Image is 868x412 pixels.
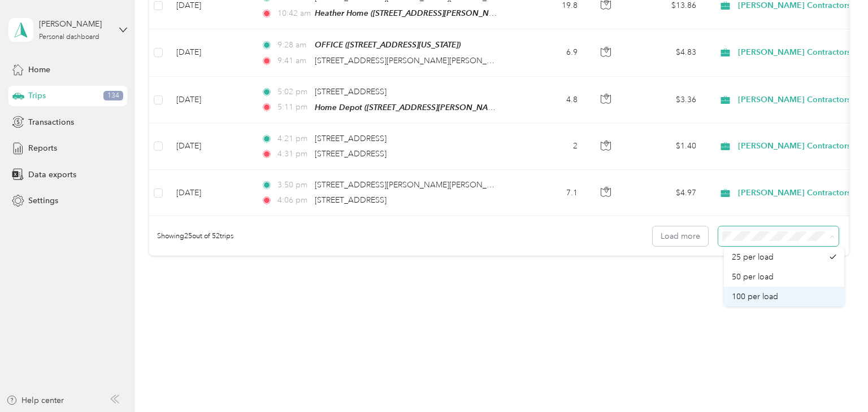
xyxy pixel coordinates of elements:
td: 6.9 [512,29,587,76]
span: Data exports [28,169,76,181]
span: [STREET_ADDRESS][PERSON_NAME][PERSON_NAME] [315,56,512,65]
td: $4.97 [626,170,705,216]
span: [PERSON_NAME] Contractors Inc [738,140,863,152]
span: 5:02 pm [277,86,310,98]
td: [DATE] [167,29,252,76]
span: 134 [103,91,123,101]
div: [PERSON_NAME] [39,18,110,30]
button: Help center [6,395,64,406]
span: 25 per load [732,252,774,262]
td: [DATE] [167,77,252,124]
span: 50 per load [732,272,774,282]
td: [DATE] [167,170,252,216]
span: OFFICE ([STREET_ADDRESS][US_STATE]) [315,40,461,49]
td: [DATE] [167,124,252,170]
span: Heather Home ([STREET_ADDRESS][PERSON_NAME][PERSON_NAME]) [315,8,574,18]
span: Showing 25 out of 52 trips [149,231,233,242]
button: Load more [653,226,708,246]
span: 9:41 am [277,55,310,67]
td: 7.1 [512,170,587,216]
span: 9:28 am [277,39,310,51]
span: [STREET_ADDRESS] [315,87,387,97]
span: Home Depot ([STREET_ADDRESS][PERSON_NAME]) [315,103,504,112]
span: 3:50 pm [277,179,310,191]
iframe: Everlance-gr Chat Button Frame [805,349,868,412]
span: [STREET_ADDRESS][PERSON_NAME][PERSON_NAME] [315,180,512,190]
span: [STREET_ADDRESS] [315,195,387,205]
td: $3.36 [626,77,705,124]
span: [PERSON_NAME] Contractors Inc [738,46,863,59]
span: Reports [28,142,57,154]
span: 5:11 pm [277,101,310,113]
span: Transactions [28,116,74,128]
td: 2 [512,124,587,170]
span: [PERSON_NAME] Contractors Inc [738,187,863,199]
span: Trips [28,90,46,102]
span: Settings [28,195,58,207]
span: Home [28,64,50,76]
td: 4.8 [512,77,587,124]
span: [STREET_ADDRESS] [315,149,387,159]
span: 4:21 pm [277,133,310,145]
td: $4.83 [626,29,705,76]
td: $1.40 [626,124,705,170]
span: [STREET_ADDRESS] [315,134,387,143]
span: [PERSON_NAME] Contractors Inc [738,94,863,106]
span: 10:42 am [277,7,310,20]
span: 4:06 pm [277,194,310,207]
div: Personal dashboard [39,34,99,41]
span: 4:31 pm [277,148,310,160]
span: 100 per load [732,292,778,301]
